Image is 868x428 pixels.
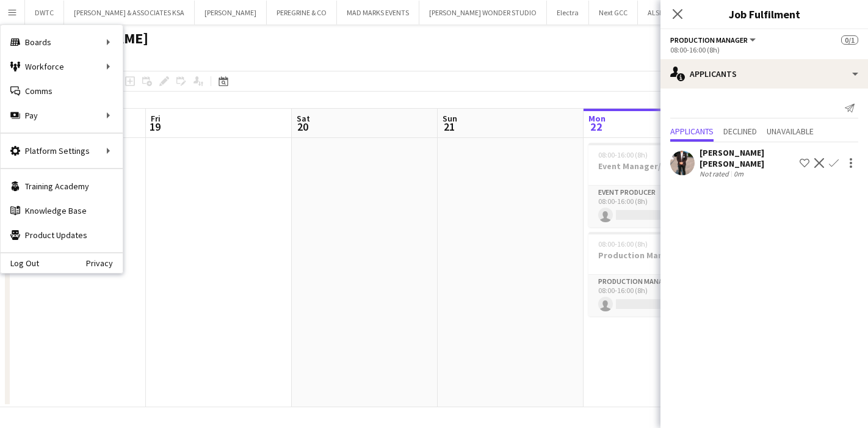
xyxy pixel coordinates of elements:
a: Product Updates [1,223,123,247]
span: Unavailable [767,127,814,136]
div: Pay [1,103,123,128]
div: Platform Settings [1,139,123,163]
button: MAD MARKS EVENTS [337,1,419,24]
span: Applicants [670,127,714,136]
span: 21 [441,120,457,134]
a: Training Academy [1,174,123,198]
span: 20 [295,120,310,134]
span: Mon [588,113,606,124]
a: Privacy [86,258,123,268]
button: [PERSON_NAME] & ASSOCIATES KSA [64,1,195,24]
span: Sat [297,113,310,124]
app-job-card: 08:00-16:00 (8h)0/1Production Manager1 RoleProduction Manager1A0/108:00-16:00 (8h) [588,232,725,316]
button: Next GCC [589,1,638,24]
div: 0m [731,169,746,178]
span: 08:00-16:00 (8h) [598,239,648,248]
button: ALSERKAL ADVISORY [638,1,721,24]
span: 19 [149,120,161,134]
button: DWTC [25,1,64,24]
app-card-role: Production Manager1A0/108:00-16:00 (8h) [588,275,725,316]
span: Fri [151,113,161,124]
a: Knowledge Base [1,198,123,223]
span: 08:00-16:00 (8h) [598,150,648,159]
button: Electra [547,1,589,24]
app-job-card: 08:00-16:00 (8h)0/1Event Manager/Producer1 RoleEvent Producer4A0/108:00-16:00 (8h) [588,143,725,227]
div: 08:00-16:00 (8h) [670,45,858,54]
span: Sun [443,113,457,124]
div: Boards [1,30,123,54]
a: Comms [1,79,123,103]
a: Log Out [1,258,39,268]
button: PEREGRINE & CO [267,1,337,24]
div: Applicants [660,59,868,89]
button: [PERSON_NAME] [195,1,267,24]
h3: Event Manager/Producer [588,161,725,172]
button: [PERSON_NAME] WONDER STUDIO [419,1,547,24]
div: Not rated [700,169,731,178]
div: [PERSON_NAME] [PERSON_NAME] [700,147,795,169]
button: Production Manager [670,35,758,45]
div: Workforce [1,54,123,79]
span: 0/1 [841,35,858,45]
h3: Job Fulfilment [660,6,868,22]
span: Production Manager [670,35,748,45]
span: 22 [587,120,606,134]
h3: Production Manager [588,250,725,261]
span: Declined [723,127,757,136]
app-card-role: Event Producer4A0/108:00-16:00 (8h) [588,186,725,227]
